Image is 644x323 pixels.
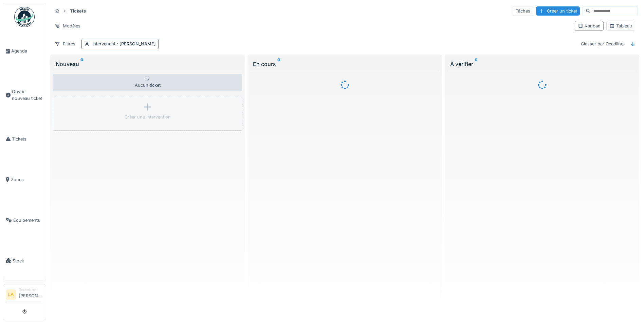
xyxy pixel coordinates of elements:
[253,60,437,68] div: En cours
[115,41,156,46] span: : [PERSON_NAME]
[12,88,43,101] span: Ouvrir nouveau ticket
[52,21,84,31] div: Modèles
[67,8,89,14] strong: Tickets
[3,71,46,119] a: Ouvrir nouveau ticket
[11,176,43,183] span: Zones
[125,114,171,120] div: Créer une intervention
[578,23,601,29] div: Kanban
[6,287,43,303] a: LA Technicien[PERSON_NAME]
[92,41,156,47] div: Intervenant
[513,6,533,16] div: Tâches
[578,39,626,49] div: Classer par Deadline
[19,287,43,292] div: Technicien
[3,119,46,159] a: Tickets
[3,240,46,281] a: Stock
[3,159,46,200] a: Zones
[13,217,43,223] span: Équipements
[3,200,46,240] a: Équipements
[609,23,632,29] div: Tableau
[475,60,478,68] sup: 0
[80,60,84,68] sup: 0
[53,74,242,91] div: Aucun ticket
[6,289,16,300] li: LA
[52,39,78,49] div: Filtres
[14,7,35,27] img: Badge_color-CXgf-gQk.svg
[536,6,580,16] div: Créer un ticket
[450,60,634,68] div: À vérifier
[13,258,43,264] span: Stock
[3,31,46,71] a: Agenda
[12,136,43,142] span: Tickets
[56,60,239,68] div: Nouveau
[277,60,280,68] sup: 0
[11,48,43,54] span: Agenda
[19,287,43,302] li: [PERSON_NAME]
